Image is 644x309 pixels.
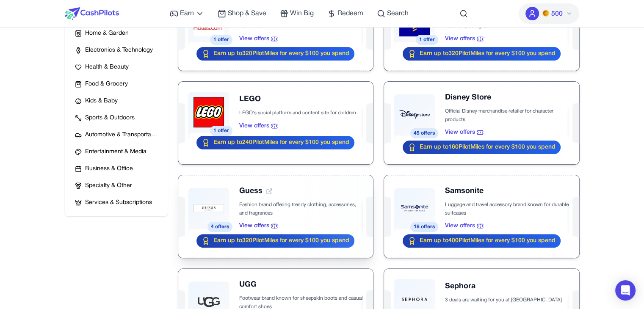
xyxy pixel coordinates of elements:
[85,97,118,105] span: Kids & Baby
[65,7,119,20] img: CashPilots Logo
[327,8,363,19] a: Redeem
[85,165,133,173] span: Business & Office
[290,8,314,19] span: Win Big
[85,199,152,207] span: Services & Subscriptions
[72,179,161,193] button: Specialty & Other
[85,148,146,156] span: Entertainment & Media
[72,94,161,108] button: Kids & Baby
[72,61,161,74] button: Health & Beauty
[519,3,579,24] button: PMs500
[615,280,636,301] div: Open Intercom Messenger
[85,131,158,139] span: Automotive & Transportation
[72,44,161,57] button: Electronics & Technology
[72,27,161,40] button: Home & Garden
[170,8,204,19] a: Earn
[85,182,132,190] span: Specialty & Other
[377,8,409,19] a: Search
[72,145,161,159] button: Entertainment & Media
[85,29,129,38] span: Home & Garden
[180,8,194,19] span: Earn
[551,9,562,19] span: 500
[72,77,161,91] button: Food & Grocery
[218,8,266,19] a: Shop & Save
[85,80,128,88] span: Food & Grocery
[85,63,129,72] span: Health & Beauty
[280,8,314,19] a: Win Big
[337,8,363,19] span: Redeem
[72,162,161,176] button: Business & Office
[85,114,135,122] span: Sports & Outdoors
[72,111,161,125] button: Sports & Outdoors
[85,46,153,55] span: Electronics & Technology
[72,128,161,142] button: Automotive & Transportation
[387,8,409,19] span: Search
[542,10,549,17] img: PMs
[228,8,266,19] span: Shop & Save
[72,196,161,210] button: Services & Subscriptions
